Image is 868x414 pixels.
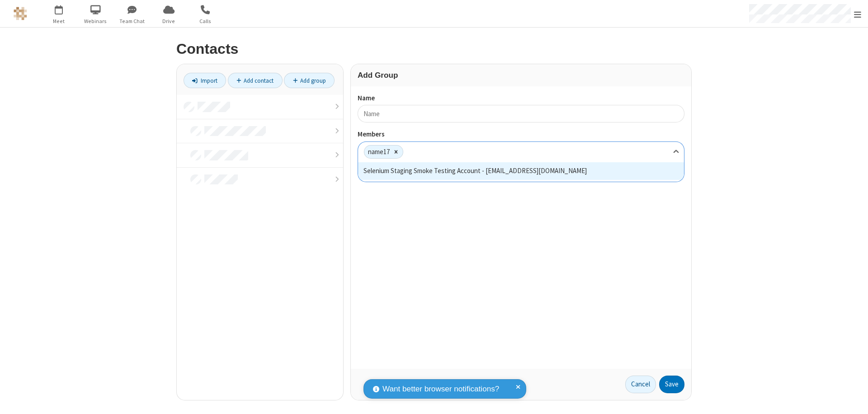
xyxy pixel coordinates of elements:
[659,376,684,394] button: Save
[358,162,684,180] div: Selenium Staging Smoke Testing Account - [EMAIL_ADDRESS][DOMAIN_NAME]
[358,71,684,80] h3: Add Group
[358,105,684,122] input: Name
[152,17,186,25] span: Drive
[284,73,335,88] a: Add group
[364,146,390,159] div: name17
[358,129,684,140] label: Members
[625,376,656,394] a: Cancel
[14,7,27,20] img: QA Selenium DO NOT DELETE OR CHANGE
[189,17,222,25] span: Calls
[228,73,283,88] a: Add contact
[382,383,499,395] span: Want better browser notifications?
[176,41,692,57] h2: Contacts
[184,73,226,88] a: Import
[79,17,113,25] span: Webinars
[42,17,76,25] span: Meet
[115,17,149,25] span: Team Chat
[358,93,684,103] label: Name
